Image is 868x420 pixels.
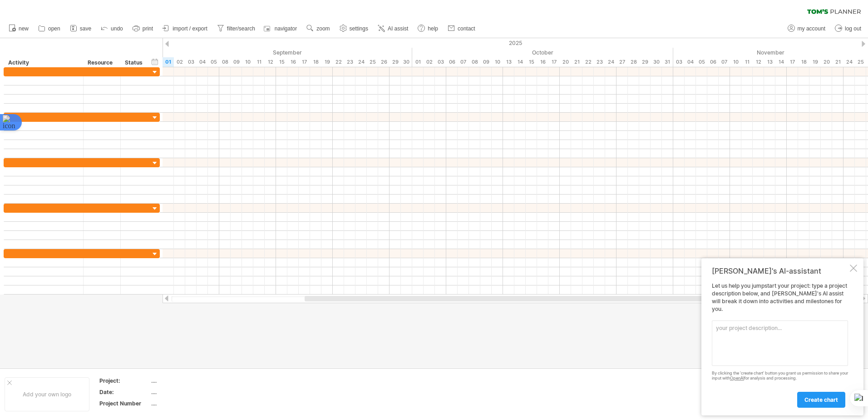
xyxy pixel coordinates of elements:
[412,57,424,67] div: Wednesday, 1 October 2025
[367,57,378,67] div: Thursday, 25 September 2025
[151,388,227,396] div: ....
[560,57,571,67] div: Monday, 20 October 2025
[605,57,616,67] div: Friday, 24 October 2025
[503,57,514,67] div: Monday, 13 October 2025
[712,282,848,407] div: Let us help you jumpstart your project: type a project description below, and [PERSON_NAME]'s AI ...
[833,23,864,35] a: log out
[219,57,231,67] div: Monday, 8 September 2025
[160,23,210,35] a: import / export
[276,57,287,67] div: Monday, 15 September 2025
[215,23,258,35] a: filter/search
[712,371,848,381] div: By clicking the 'create chart' button you grant us permission to share your input with for analys...
[111,25,123,32] span: undo
[99,388,149,396] div: Date:
[185,57,197,67] div: Wednesday, 3 September 2025
[310,57,321,67] div: Thursday, 18 September 2025
[36,23,63,35] a: open
[730,57,741,67] div: Monday, 10 November 2025
[628,57,639,67] div: Tuesday, 28 October 2025
[639,57,651,67] div: Wednesday, 29 October 2025
[378,57,390,67] div: Friday, 26 September 2025
[428,25,438,32] span: help
[68,23,94,35] a: save
[80,25,91,32] span: save
[594,57,605,67] div: Thursday, 23 October 2025
[753,57,764,67] div: Wednesday, 12 November 2025
[775,57,787,67] div: Friday, 14 November 2025
[287,57,299,67] div: Tuesday, 16 September 2025
[151,400,227,407] div: ....
[821,57,832,67] div: Thursday, 20 November 2025
[548,57,560,67] div: Friday, 17 October 2025
[208,57,219,67] div: Friday, 5 September 2025
[5,377,89,411] div: Add your own logo
[99,23,126,35] a: undo
[344,57,355,67] div: Tuesday, 23 September 2025
[390,57,401,67] div: Monday, 29 September 2025
[582,57,594,67] div: Wednesday, 22 October 2025
[843,57,855,67] div: Monday, 24 November 2025
[412,48,673,57] div: October 2025
[337,23,371,35] a: settings
[469,57,480,67] div: Wednesday, 8 October 2025
[845,25,861,32] span: log out
[163,57,174,67] div: Monday, 1 September 2025
[99,400,149,407] div: Project Number
[492,57,503,67] div: Friday, 10 October 2025
[19,25,29,32] span: new
[174,57,185,67] div: Tuesday, 2 September 2025
[696,57,707,67] div: Wednesday, 5 November 2025
[435,57,446,67] div: Friday, 3 October 2025
[242,57,253,67] div: Wednesday, 10 September 2025
[151,377,227,385] div: ....
[797,392,845,408] a: create chart
[804,396,838,403] span: create chart
[480,57,492,67] div: Thursday, 9 October 2025
[458,57,469,67] div: Tuesday, 7 October 2025
[375,23,411,35] a: AI assist
[662,57,673,67] div: Friday, 31 October 2025
[415,23,441,35] a: help
[446,57,458,67] div: Monday, 6 October 2025
[333,57,344,67] div: Monday, 22 September 2025
[809,57,821,67] div: Wednesday, 19 November 2025
[316,25,330,32] span: zoom
[401,57,412,67] div: Tuesday, 30 September 2025
[321,57,333,67] div: Friday, 19 September 2025
[785,23,828,35] a: my account
[48,25,60,32] span: open
[707,57,719,67] div: Thursday, 6 November 2025
[275,25,297,32] span: navigator
[8,58,78,67] div: Activity
[262,23,300,35] a: navigator
[685,57,696,67] div: Tuesday, 4 November 2025
[458,25,475,32] span: contact
[741,57,753,67] div: Tuesday, 11 November 2025
[571,57,582,67] div: Tuesday, 21 October 2025
[265,57,276,67] div: Friday, 12 September 2025
[253,57,265,67] div: Thursday, 11 September 2025
[125,58,145,67] div: Status
[197,57,208,67] div: Thursday, 4 September 2025
[143,25,153,32] span: print
[445,23,478,35] a: contact
[651,57,662,67] div: Thursday, 30 October 2025
[388,25,408,32] span: AI assist
[355,57,367,67] div: Wednesday, 24 September 2025
[616,57,628,67] div: Monday, 27 October 2025
[514,57,526,67] div: Tuesday, 14 October 2025
[855,57,866,67] div: Tuesday, 25 November 2025
[526,57,537,67] div: Wednesday, 15 October 2025
[719,57,730,67] div: Friday, 7 November 2025
[6,23,31,35] a: new
[537,57,548,67] div: Thursday, 16 October 2025
[227,25,255,32] span: filter/search
[673,57,685,67] div: Monday, 3 November 2025
[730,375,744,380] a: OpenAI
[163,48,412,57] div: September 2025
[832,57,843,67] div: Friday, 21 November 2025
[299,57,310,67] div: Wednesday, 17 September 2025
[787,57,798,67] div: Monday, 17 November 2025
[88,58,115,67] div: Resource
[424,57,435,67] div: Thursday, 2 October 2025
